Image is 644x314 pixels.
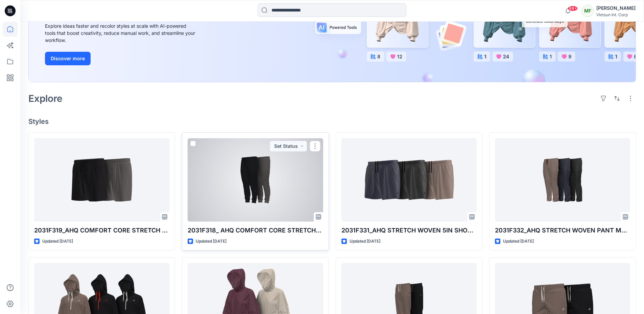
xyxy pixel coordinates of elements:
[188,226,323,235] p: 2031F318_ AHQ COMFORT CORE STRETCH WOVEN PANT MEN WESTERN_SMS_AW26
[34,138,169,222] a: 2031F319_AHQ COMFORT CORE STRETCH WOVEN 7IN SHORT MEN WESTERN_SMS_AW26
[28,93,63,104] h2: Explore
[596,4,636,12] div: [PERSON_NAME]
[341,138,477,222] a: 2031F331_AHQ STRETCH WOVEN 5IN SHORT MEN WESTERN_AW26
[341,226,477,235] p: 2031F331_AHQ STRETCH WOVEN 5IN SHORT MEN WESTERN_AW26
[196,238,226,245] p: Updated [DATE]
[45,22,197,44] div: Explore ideas faster and recolor styles at scale with AI-powered tools that boost creativity, red...
[495,226,630,235] p: 2031F332_AHQ STRETCH WOVEN PANT MEN WESTERN_AW26
[568,6,578,11] span: 99+
[34,226,169,235] p: 2031F319_AHQ COMFORT CORE STRETCH WOVEN 7IN SHORT MEN WESTERN_SMS_AW26
[503,238,534,245] p: Updated [DATE]
[495,138,630,222] a: 2031F332_AHQ STRETCH WOVEN PANT MEN WESTERN_AW26
[45,52,91,65] button: Discover more
[350,238,380,245] p: Updated [DATE]
[581,5,594,17] div: MF
[596,12,636,17] div: Vietsun Int. Corp
[28,117,636,126] h4: Styles
[188,138,323,222] a: 2031F318_ AHQ COMFORT CORE STRETCH WOVEN PANT MEN WESTERN_SMS_AW26
[42,238,73,245] p: Updated [DATE]
[45,52,197,65] a: Discover more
